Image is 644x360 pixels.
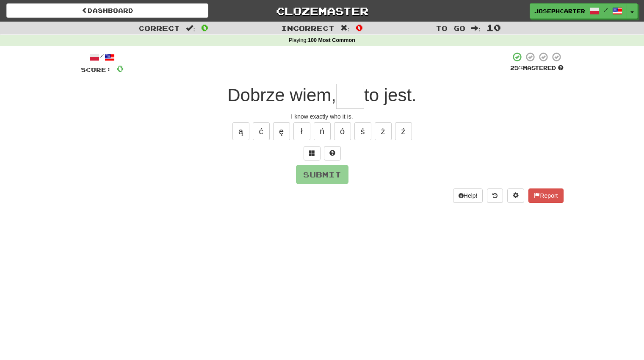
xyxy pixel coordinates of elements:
span: JosephCarter [534,7,585,15]
span: to jest. [364,85,417,105]
button: ń [314,122,331,140]
span: 0 [116,63,124,74]
a: Dashboard [6,3,208,18]
span: Correct [138,24,180,32]
button: ż [375,122,392,140]
span: Dobrze wiem, [227,85,336,105]
button: ę [273,122,290,140]
div: Mastered [510,64,564,72]
button: ą [232,122,249,140]
button: ś [354,122,371,140]
span: Incorrect [281,24,334,32]
button: Submit [296,165,348,184]
button: ł [293,122,310,140]
button: ó [334,122,351,140]
span: : [340,25,350,32]
span: / [604,7,608,13]
span: 0 [356,22,363,33]
button: ć [253,122,270,140]
button: Round history (alt+y) [487,188,503,203]
a: JosephCarter / [530,3,627,19]
button: Switch sentence to multiple choice alt+p [304,146,321,161]
button: ź [395,122,412,140]
button: Report [528,188,563,203]
a: Clozemaster [221,3,423,18]
button: Single letter hint - you only get 1 per sentence and score half the points! alt+h [324,146,341,161]
div: I know exactly who it is. [81,112,564,121]
span: : [186,25,195,32]
span: 0 [201,22,208,33]
span: Score: [81,66,111,73]
div: / [81,52,124,62]
span: 10 [486,22,501,33]
span: 25 % [510,64,523,71]
strong: 100 Most Common [308,37,355,43]
span: To go [436,24,465,32]
span: : [471,25,481,32]
button: Help! [453,188,483,203]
